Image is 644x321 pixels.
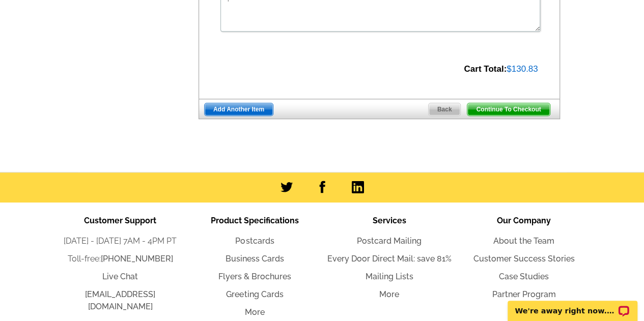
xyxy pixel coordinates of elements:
span: Services [373,216,406,225]
span: $130.83 [507,64,538,74]
a: Case Studies [499,272,549,281]
li: [DATE] - [DATE] 7AM - 4PM PT [53,235,187,247]
a: Customer Success Stories [473,254,574,264]
a: Greeting Cards [226,289,283,299]
a: About the Team [493,236,554,246]
span: Customer Support [84,216,156,225]
a: More [245,307,265,317]
a: Back [428,103,461,116]
span: Product Specifications [211,216,299,225]
a: Mailing Lists [366,272,413,281]
a: Partner Program [492,289,555,299]
a: [EMAIL_ADDRESS][DOMAIN_NAME] [85,289,155,311]
span: Add Another Item [205,103,273,115]
span: Continue To Checkout [467,103,549,115]
a: Postcard Mailing [357,236,422,246]
a: [PHONE_NUMBER] [101,254,173,264]
span: Our Company [497,216,551,225]
a: Postcards [235,236,274,246]
a: Business Cards [226,254,284,264]
iframe: LiveChat chat widget [501,289,644,321]
a: Live Chat [102,272,138,281]
strong: Cart Total: [464,64,507,74]
li: Toll-free: [53,253,187,265]
a: Add Another Item [204,103,273,116]
a: More [379,289,399,299]
span: Back [429,103,461,115]
a: Flyers & Brochures [218,272,291,281]
a: Every Door Direct Mail: save 81% [327,254,452,264]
